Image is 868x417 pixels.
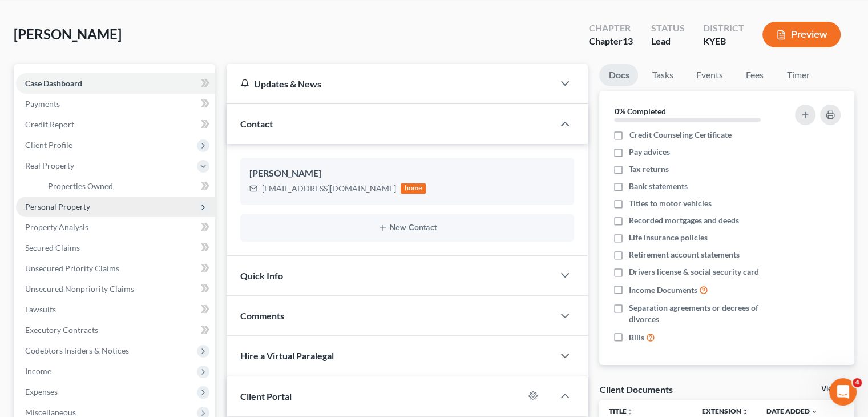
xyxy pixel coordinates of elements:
span: Client Portal [240,391,292,402]
span: Titles to motor vehicles [629,198,712,209]
button: New Contact [249,223,565,232]
span: Pay advices [629,146,670,158]
a: Unsecured Priority Claims [16,258,215,279]
span: Unsecured Nonpriority Claims [25,284,134,294]
a: Lawsuits [16,299,215,320]
a: Tasks [643,64,682,86]
span: Property Analysis [25,222,88,232]
span: Life insurance policies [629,232,708,243]
span: Tax returns [629,163,669,175]
span: 13 [623,35,633,46]
div: home [401,183,426,194]
a: Credit Report [16,114,215,135]
i: unfold_more [741,408,748,415]
span: Secured Claims [25,243,80,252]
span: Unsecured Priority Claims [25,263,119,273]
button: Preview [762,22,841,47]
div: KYEB [703,35,744,48]
div: Lead [651,35,685,48]
div: Chapter [589,22,633,35]
span: Retirement account statements [629,249,740,260]
i: expand_more [811,408,818,415]
div: Chapter [589,35,633,48]
a: Unsecured Nonpriority Claims [16,279,215,299]
div: District [703,22,744,35]
a: Extensionunfold_more [702,407,748,415]
i: unfold_more [626,408,633,415]
a: Secured Claims [16,238,215,258]
span: [PERSON_NAME] [14,26,122,42]
div: [EMAIL_ADDRESS][DOMAIN_NAME] [262,183,396,194]
span: Separation agreements or decrees of divorces [629,302,781,325]
span: Personal Property [25,202,90,211]
a: View All [821,385,850,393]
span: Miscellaneous [25,407,76,417]
span: Income Documents [629,284,697,296]
span: Bills [629,332,644,343]
a: Docs [599,64,638,86]
span: Credit Report [25,119,74,129]
span: Income [25,366,51,376]
a: Titleunfold_more [608,407,633,415]
span: Credit Counseling Certificate [629,129,731,141]
span: Lawsuits [25,304,56,314]
a: Properties Owned [39,176,215,197]
span: Properties Owned [48,181,113,191]
span: Executory Contracts [25,325,98,335]
span: Quick Info [240,270,283,281]
span: Comments [240,310,284,321]
a: Date Added expand_more [766,407,818,415]
a: Events [687,64,732,86]
span: Contact [240,118,273,129]
div: Updates & News [240,78,540,90]
span: 4 [853,378,862,387]
span: Expenses [25,387,58,396]
span: Case Dashboard [25,78,82,88]
span: Client Profile [25,140,72,150]
span: Real Property [25,161,74,170]
span: Recorded mortgages and deeds [629,215,739,226]
div: Status [651,22,685,35]
a: Property Analysis [16,217,215,238]
span: Drivers license & social security card [629,266,759,278]
a: Timer [777,64,818,86]
iframe: Intercom live chat [829,378,857,406]
a: Fees [736,64,773,86]
div: Client Documents [599,383,672,395]
span: Hire a Virtual Paralegal [240,350,334,361]
span: Bank statements [629,181,688,192]
a: Payments [16,94,215,114]
span: Codebtors Insiders & Notices [25,346,129,355]
span: Payments [25,99,60,109]
a: Executory Contracts [16,320,215,340]
strong: 0% Completed [614,106,665,116]
div: [PERSON_NAME] [249,167,565,181]
a: Case Dashboard [16,73,215,94]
